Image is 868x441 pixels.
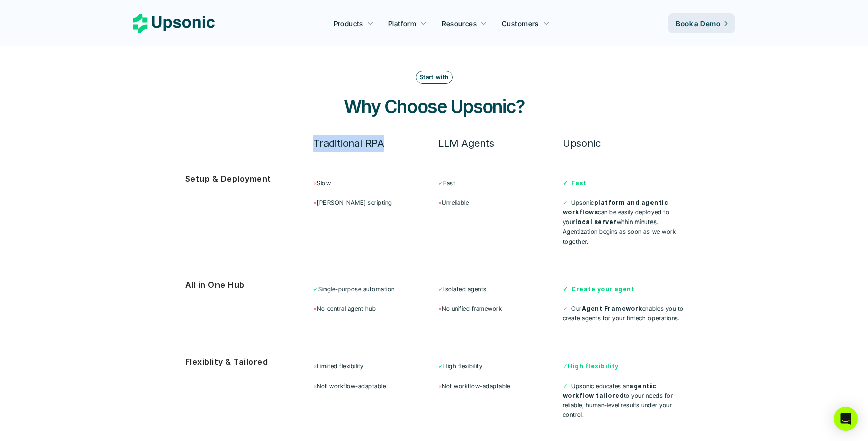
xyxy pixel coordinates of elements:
strong: agentic workflow [563,382,658,399]
strong: High flexibility [568,362,619,370]
h3: Why Choose Upsonic? [283,94,585,119]
p: High flexibility [438,361,561,371]
strong: local server [575,218,617,226]
p: Limited flexibility [313,361,436,371]
strong: ✓ Create your agent [563,285,635,293]
p: Customers [502,18,539,29]
p: [PERSON_NAME] scripting [313,198,436,207]
p: Upsonic can be easily deployed to your within minutes. Agentization begins as soon as we work tog... [563,198,685,246]
p: Not workflow-adaptable [438,381,561,391]
span: × [438,305,442,312]
p: Our enables you to create agents for your fintech operations. [563,304,685,323]
span: ✓ [313,285,318,293]
p: No central agent hub [313,304,436,313]
span: ✓ [438,362,443,370]
span: ✓ [563,305,568,312]
p: Not workflow-adaptable [313,381,436,391]
a: Products [328,14,380,32]
p: ✓ [563,361,685,371]
p: Upsonic educates an to your needs for reliable, human-level results under your control. [563,381,685,420]
p: Unreliable [438,198,561,207]
span: × [313,179,317,187]
p: Flexiblity & Tailored [185,355,303,369]
span: × [313,382,317,390]
p: Slow [313,178,436,188]
p: Start with [420,74,449,81]
span: ✓ [563,382,568,390]
strong: Agent Framework [582,305,642,312]
span: × [313,305,317,312]
p: Resources [442,18,477,29]
p: Isolated agents [438,284,561,294]
p: Single-purpose automation [313,284,436,294]
span: × [313,362,317,370]
p: Platform [388,18,416,29]
h6: Upsonic [563,135,685,152]
h6: Traditional RPA [313,135,436,152]
h6: LLM Agents [438,135,561,152]
a: Book a Demo [668,13,735,33]
div: Open Intercom Messenger [834,407,858,431]
strong: platform and agentic workflows [563,199,670,216]
span: × [438,199,442,206]
strong: tailored [596,392,624,399]
span: ✓ [438,285,443,293]
p: Products [334,18,363,29]
span: ✓ [563,199,568,206]
span: × [313,199,317,206]
p: No unified framework [438,304,561,313]
span: ✓ [438,179,443,187]
p: Fast [438,178,561,188]
p: Book a Demo [676,18,720,29]
p: All in One Hub [185,278,303,292]
p: Setup & Deployment [185,172,303,186]
span: × [438,382,442,390]
strong: ✓ Fast [563,179,586,187]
